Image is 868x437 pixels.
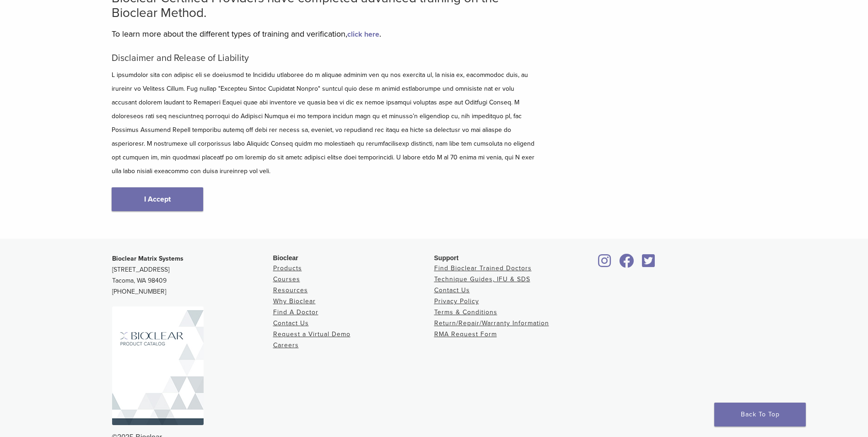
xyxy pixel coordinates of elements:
[273,254,298,262] span: Bioclear
[112,68,537,178] p: L ipsumdolor sita con adipisc eli se doeiusmod te Incididu utlaboree do m aliquae adminim ven qu ...
[273,264,302,272] a: Products
[434,308,497,316] a: Terms & Conditions
[273,297,316,305] a: Why Bioclear
[273,286,308,294] a: Resources
[273,319,309,327] a: Contact Us
[434,275,530,283] a: Technique Guides, IFU & SDS
[273,341,299,349] a: Careers
[616,259,637,268] a: Bioclear
[347,30,379,39] a: click here
[112,253,273,297] p: [STREET_ADDRESS] Tacoma, WA 98409 [PHONE_NUMBER]
[112,27,537,41] p: To learn more about the different types of training and verification, .
[273,330,350,338] a: Request a Virtual Demo
[273,308,318,316] a: Find A Doctor
[434,330,497,338] a: RMA Request Form
[434,297,479,305] a: Privacy Policy
[595,259,615,268] a: Bioclear
[273,275,300,283] a: Courses
[434,319,549,327] a: Return/Repair/Warranty Information
[112,187,203,211] a: I Accept
[434,254,459,262] span: Support
[112,255,183,262] strong: Bioclear Matrix Systems
[112,53,537,64] h5: Disclaimer and Release of Liability
[714,403,806,426] a: Back To Top
[112,306,204,425] img: Bioclear
[434,264,532,272] a: Find Bioclear Trained Doctors
[639,259,658,268] a: Bioclear
[434,286,470,294] a: Contact Us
